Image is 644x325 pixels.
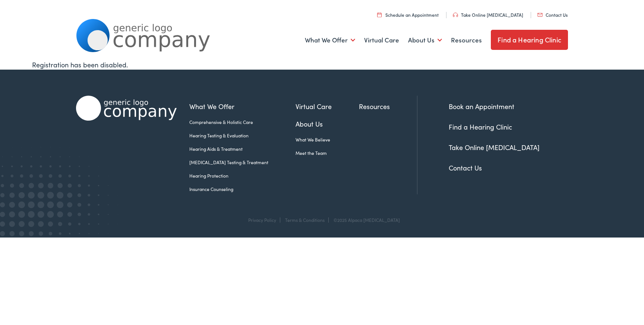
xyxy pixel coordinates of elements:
[449,102,514,111] a: Book an Appointment
[449,143,540,152] a: Take Online [MEDICAL_DATA]
[296,136,359,143] a: What We Believe
[330,217,400,223] div: ©2025 Alpaca [MEDICAL_DATA]
[453,13,458,17] img: utility icon
[189,186,296,192] a: Insurance Counseling
[189,101,296,111] a: What We Offer
[377,12,382,17] img: utility icon
[305,26,355,54] a: What We Offer
[189,119,296,125] a: Comprehensive & Holistic Care
[189,172,296,179] a: Hearing Protection
[76,96,177,121] img: Alpaca Audiology
[408,26,442,54] a: About Us
[364,26,399,54] a: Virtual Care
[377,12,439,18] a: Schedule an Appointment
[296,150,359,156] a: Meet the Team
[296,119,359,129] a: About Us
[537,13,543,17] img: utility icon
[491,30,568,50] a: Find a Hearing Clinic
[189,146,296,152] a: Hearing Aids & Treatment
[32,60,612,70] div: Registration has been disabled.
[449,122,512,131] a: Find a Hearing Clinic
[189,159,296,166] a: [MEDICAL_DATA] Testing & Treatment
[248,217,276,223] a: Privacy Policy
[189,132,296,139] a: Hearing Testing & Evaluation
[296,101,359,111] a: Virtual Care
[449,163,482,172] a: Contact Us
[453,12,523,18] a: Take Online [MEDICAL_DATA]
[537,12,568,18] a: Contact Us
[359,101,417,111] a: Resources
[451,26,482,54] a: Resources
[285,217,325,223] a: Terms & Conditions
